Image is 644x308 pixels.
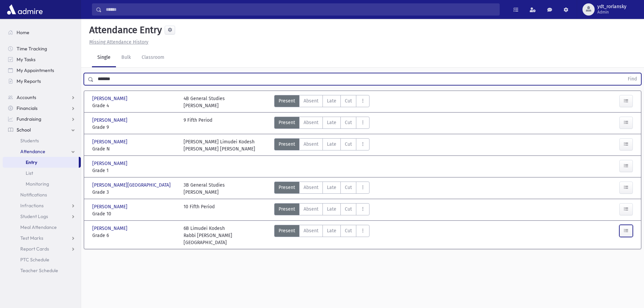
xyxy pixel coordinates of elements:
span: Late [327,119,336,126]
span: Cut [345,141,352,148]
span: Late [327,184,336,191]
span: Grade 9 [92,124,177,131]
a: Missing Attendance History [87,39,148,45]
span: Grade 6 [92,232,177,239]
a: Single [92,48,116,67]
span: Present [279,119,295,126]
span: Accounts [17,94,36,100]
button: Find [624,73,641,85]
a: Test Marks [3,233,81,243]
span: Student Logs [20,213,48,219]
span: Cut [345,206,352,213]
a: Attendance [3,146,81,157]
a: Student Logs [3,211,81,222]
a: Time Tracking [3,43,81,54]
input: Search [102,3,499,16]
span: Present [279,97,295,104]
span: Late [327,97,336,104]
span: My Reports [17,78,41,84]
span: Absent [304,184,318,191]
a: PTC Schedule [3,254,81,265]
span: Meal Attendance [20,224,57,230]
a: Bulk [116,48,136,67]
span: Cut [345,97,352,104]
u: Missing Attendance History [89,39,148,45]
span: Fundraising [17,116,41,122]
a: Home [3,27,81,38]
span: Grade 3 [92,189,177,196]
div: 9 Fifth Period [184,117,212,131]
h5: Attendance Entry [87,24,162,36]
a: List [3,168,81,179]
span: [PERSON_NAME] [92,225,129,232]
span: Present [279,206,295,213]
a: Students [3,135,81,146]
span: [PERSON_NAME] [92,95,129,102]
span: Cut [345,119,352,126]
span: Teacher Schedule [20,267,58,274]
span: Monitoring [26,181,49,187]
span: Attendance [20,148,45,155]
span: Late [327,227,336,234]
a: Fundraising [3,114,81,124]
img: AdmirePro [5,3,44,16]
div: 6B Limudei Kodesh Rabbi [PERSON_NAME][GEOGRAPHIC_DATA] [184,225,268,246]
span: Grade N [92,145,177,152]
span: [PERSON_NAME] [92,160,129,167]
span: Students [20,138,39,144]
span: [PERSON_NAME][GEOGRAPHIC_DATA] [92,182,172,189]
div: AttTypes [274,138,369,152]
span: My Appointments [17,67,54,73]
a: My Tasks [3,54,81,65]
span: PTC Schedule [20,257,49,263]
a: Classroom [136,48,170,67]
span: School [17,127,31,133]
span: Present [279,184,295,191]
div: AttTypes [274,203,369,217]
div: AttTypes [274,182,369,196]
div: AttTypes [274,225,369,246]
span: Absent [304,97,318,104]
span: Cut [345,184,352,191]
a: Teacher Schedule [3,265,81,276]
a: Notifications [3,189,81,200]
span: Absent [304,141,318,148]
span: Late [327,206,336,213]
div: AttTypes [274,117,369,131]
span: [PERSON_NAME] [92,138,129,145]
span: Home [17,29,29,35]
span: Cut [345,227,352,234]
a: Accounts [3,92,81,103]
a: Entry [3,157,79,168]
div: 3B General Studies [PERSON_NAME] [184,182,225,196]
span: Time Tracking [17,46,47,52]
a: School [3,124,81,135]
span: Grade 1 [92,167,177,174]
a: Monitoring [3,179,81,189]
span: Absent [304,206,318,213]
span: [PERSON_NAME] [92,117,129,124]
span: Absent [304,119,318,126]
span: Notifications [20,192,47,198]
div: [PERSON_NAME] Limudei Kodesh [PERSON_NAME] [PERSON_NAME] [184,138,255,152]
span: Late [327,141,336,148]
a: Meal Attendance [3,222,81,233]
span: My Tasks [17,56,35,63]
span: Financials [17,105,38,111]
a: My Appointments [3,65,81,76]
div: AttTypes [274,95,369,109]
span: Report Cards [20,246,49,252]
span: ydt_rorlansky [597,4,626,9]
span: Entry [26,159,37,165]
span: List [26,170,33,176]
div: 10 Fifth Period [184,203,215,217]
span: [PERSON_NAME] [92,203,129,210]
span: Grade 4 [92,102,177,109]
a: Infractions [3,200,81,211]
span: Test Marks [20,235,43,241]
a: Financials [3,103,81,114]
span: Grade 10 [92,210,177,217]
div: 4B General Studies [PERSON_NAME] [184,95,225,109]
span: Admin [597,9,626,15]
span: Present [279,227,295,234]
